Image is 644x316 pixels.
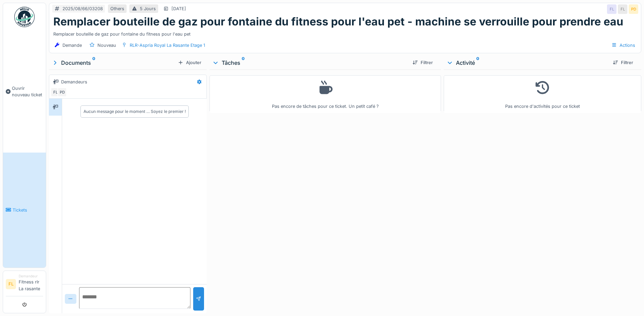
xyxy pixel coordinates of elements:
div: Demandeurs [61,79,87,85]
div: Remplacer bouteille de gaz pour fontaine du fitness pour l'eau pet [53,28,637,37]
div: Documents [52,59,175,67]
div: Activité [446,59,607,67]
div: PD [629,4,638,14]
a: FL DemandeurFitness rlr La rasante [6,274,43,296]
div: Ajouter [175,58,204,67]
div: 2025/08/66/03208 [62,5,103,12]
div: RLR-Aspria Royal La Rasante Etage 1 [130,42,205,48]
div: Nouveau [97,42,116,48]
sup: 0 [476,59,479,67]
span: Tickets [13,207,43,213]
div: FL [618,4,627,14]
div: Others [110,5,124,12]
div: [DATE] [171,5,186,12]
div: Pas encore d'activités pour ce ticket [448,78,637,110]
div: Tâches [212,59,407,67]
div: Aucun message pour le moment … Soyez le premier ! [84,108,186,115]
img: Badge_color-CXgf-gQk.svg [14,7,35,27]
span: Ouvrir nouveau ticket [12,85,43,98]
sup: 0 [92,59,95,67]
li: Fitness rlr La rasante [19,274,43,295]
div: Demande [62,42,82,48]
a: Ouvrir nouveau ticket [3,31,46,153]
div: Filtrer [410,58,436,67]
div: FL [51,87,60,97]
div: Demandeur [19,274,43,279]
div: Filtrer [610,58,636,67]
h1: Remplacer bouteille de gaz pour fontaine du fitness pour l'eau pet - machine se verrouille pour p... [53,15,623,28]
div: 5 Jours [140,5,156,12]
div: FL [607,4,617,14]
div: Pas encore de tâches pour ce ticket. Un petit café ? [214,78,437,110]
a: Tickets [3,153,46,268]
div: Actions [608,40,638,50]
li: FL [6,279,16,289]
sup: 0 [242,59,245,67]
div: PD [57,87,67,97]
